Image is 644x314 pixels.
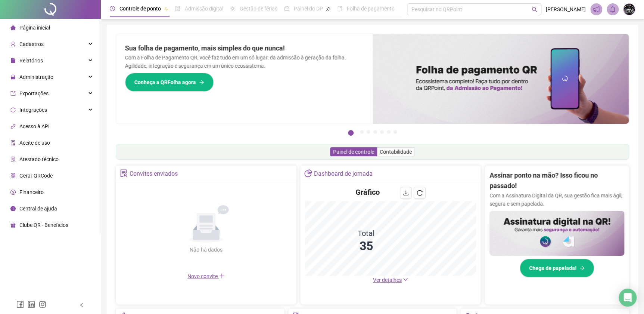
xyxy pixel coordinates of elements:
img: banner%2F8d14a306-6205-4263-8e5b-06e9a85ad873.png [373,34,629,124]
span: facebook [16,301,24,308]
span: Admissão digital [185,6,223,12]
span: Página inicial [19,25,50,31]
span: Gerar QRCode [19,173,53,179]
span: Exportações [19,90,49,96]
span: Administração [19,74,53,80]
span: Painel do DP [294,6,323,12]
span: Atestado técnico [19,156,59,162]
button: 6 [387,130,391,134]
img: 61831 [623,4,635,15]
button: 3 [367,130,370,134]
span: Financeiro [19,189,44,195]
span: export [10,91,16,96]
span: download [403,190,409,196]
h2: Assinar ponto na mão? Isso ficou no passado! [489,170,624,191]
span: Aceite de uso [19,140,50,146]
span: dollar [10,190,16,195]
button: Chega de papelada! [520,259,594,277]
span: audit [10,140,16,145]
span: bell [609,6,616,13]
span: Central de ajuda [19,206,57,212]
span: user-add [10,41,16,47]
span: solution [10,157,16,162]
span: api [10,124,16,129]
span: Chega de papelada! [529,264,576,272]
span: info-circle [10,206,16,211]
span: Relatórios [19,58,43,64]
button: 4 [373,130,377,134]
span: sun [230,6,235,11]
span: gift [10,222,16,228]
span: linkedin [28,301,35,308]
span: search [532,7,537,12]
span: dashboard [284,6,289,11]
span: book [337,6,342,11]
span: pushpin [164,7,168,11]
span: plus [219,273,225,279]
div: Convites enviados [130,167,178,180]
span: reload [417,190,423,196]
span: file [10,58,16,63]
span: instagram [39,301,46,308]
span: [PERSON_NAME] [546,5,586,13]
span: Acesso à API [19,123,50,129]
span: notification [593,6,600,13]
span: arrow-right [199,80,204,85]
span: Clube QR - Beneficios [19,222,68,228]
a: Ver detalhes down [373,277,408,283]
button: 1 [348,130,354,136]
h2: Sua folha de pagamento, mais simples do que nunca! [125,43,364,53]
button: 2 [360,130,364,134]
img: banner%2F02c71560-61a6-44d4-94b9-c8ab97240462.png [489,211,624,256]
button: Conheça a QRFolha agora [125,73,214,92]
div: Open Intercom Messenger [619,289,637,307]
span: arrow-right [579,265,585,271]
span: pushpin [326,7,330,11]
p: Com a Assinatura Digital da QR, sua gestão fica mais ágil, segura e sem papelada. [489,191,624,208]
span: sync [10,107,16,113]
div: Dashboard de jornada [314,167,373,180]
span: solution [120,169,128,177]
span: Integrações [19,107,47,113]
span: Cadastros [19,41,44,47]
button: 7 [393,130,397,134]
span: left [79,302,84,308]
span: home [10,25,16,30]
span: Gestão de férias [240,6,277,12]
span: Novo convite [187,273,225,279]
span: down [403,277,408,282]
h4: Gráfico [355,187,379,197]
span: Controle de ponto [119,6,161,12]
span: file-done [175,6,180,11]
div: Não há dados [172,246,240,254]
span: Contabilidade [380,149,412,155]
p: Com a Folha de Pagamento QR, você faz tudo em um só lugar: da admissão à geração da folha. Agilid... [125,53,364,70]
span: qrcode [10,173,16,178]
span: pie-chart [304,169,312,177]
button: 5 [380,130,384,134]
span: Folha de pagamento [347,6,395,12]
span: lock [10,74,16,80]
span: Painel de controle [333,149,374,155]
span: clock-circle [110,6,115,11]
span: Ver detalhes [373,277,402,283]
span: Conheça a QRFolha agora [134,78,196,86]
